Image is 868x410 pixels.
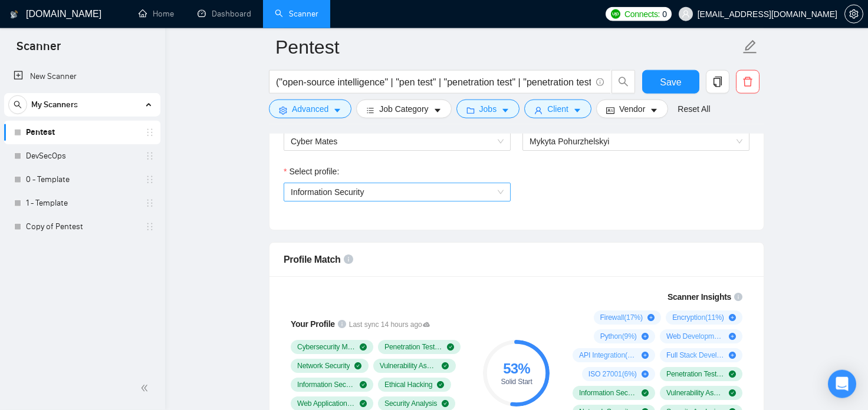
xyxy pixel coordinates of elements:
[26,121,138,144] a: Pentest
[140,382,152,394] span: double-left
[379,102,428,115] span: Job Category
[668,293,731,301] span: Scanner Insights
[14,65,151,88] a: New Scanner
[447,343,454,351] span: check-circle
[384,399,437,408] span: Security Analysis
[666,369,724,379] span: Penetration Testing ( 66 %)
[642,389,649,396] span: check-circle
[344,254,353,264] span: info-circle
[642,333,649,340] span: plus-circle
[844,5,863,24] button: setting
[706,70,729,94] button: copy
[437,381,444,388] span: check-circle
[642,70,699,94] button: Save
[380,361,438,371] span: Vulnerability Assessment
[642,352,649,359] span: plus-circle
[297,361,350,371] span: Network Security
[289,165,339,178] span: Select profile:
[573,106,581,115] span: caret-down
[729,352,736,359] span: plus-circle
[579,388,637,398] span: Information Security ( 60 %)
[433,106,442,115] span: caret-down
[297,399,355,408] span: Web Application Security
[145,151,154,161] span: holder
[442,400,449,407] span: check-circle
[10,5,18,24] img: logo
[145,222,154,232] span: holder
[600,313,643,322] span: Firewall ( 17 %)
[678,102,710,115] a: Reset All
[31,93,78,117] span: My Scanners
[291,319,335,329] span: Your Profile
[734,293,742,301] span: info-circle
[279,106,287,115] span: setting
[579,351,637,360] span: API Integration ( 6 %)
[145,128,154,137] span: holder
[360,381,367,388] span: check-circle
[7,38,70,62] span: Scanner
[736,70,759,94] button: delete
[666,388,724,398] span: Vulnerability Assessment ( 54 %)
[349,319,430,330] span: Last sync 14 hours ago
[145,199,154,208] span: holder
[682,10,690,18] span: user
[291,187,364,197] span: Information Security
[26,168,138,191] a: 0 - Template
[737,77,759,87] span: delete
[524,100,591,118] button: userClientcaret-down
[297,380,355,389] span: Information Security
[647,314,655,321] span: plus-circle
[662,8,667,21] span: 0
[534,106,542,115] span: user
[547,102,568,115] span: Client
[354,362,361,369] span: check-circle
[275,32,740,62] input: Scanner name...
[145,175,154,184] span: holder
[624,8,660,21] span: Connects:
[291,133,504,150] span: Cyber Mates
[26,191,138,215] a: 1 - Template
[666,351,724,360] span: Full Stack Development ( 6 %)
[360,343,367,351] span: check-circle
[442,362,449,369] span: check-circle
[333,106,341,115] span: caret-down
[269,100,351,118] button: settingAdvancedcaret-down
[642,371,649,378] span: plus-circle
[501,106,509,115] span: caret-down
[9,101,27,109] span: search
[611,70,635,94] button: search
[275,9,318,19] a: searchScanner
[26,144,138,168] a: DevSecOps
[706,77,729,87] span: copy
[360,400,367,407] span: check-circle
[530,137,609,146] span: Mykyta Pohurzhelskyi
[198,9,251,19] a: dashboardDashboard
[650,106,658,115] span: caret-down
[338,320,346,328] span: info-circle
[26,215,138,239] a: Copy of Pentest
[606,106,614,115] span: idcard
[4,93,160,239] li: My Scanners
[366,106,374,115] span: bars
[612,77,634,87] span: search
[619,102,645,115] span: Vendor
[384,342,442,352] span: Penetration Testing
[292,102,328,115] span: Advanced
[588,369,637,379] span: ISO 27001 ( 6 %)
[729,314,736,321] span: plus-circle
[828,370,856,398] div: Open Intercom Messenger
[483,362,550,376] div: 53 %
[456,100,520,118] button: folderJobscaret-down
[479,102,497,115] span: Jobs
[284,254,341,264] span: Profile Match
[483,378,550,385] div: Solid Start
[466,106,475,115] span: folder
[297,342,355,352] span: Cybersecurity Management
[845,9,863,19] span: setting
[600,332,637,341] span: Python ( 9 %)
[4,65,160,88] li: New Scanner
[8,95,27,114] button: search
[276,75,591,90] input: Search Freelance Jobs...
[729,389,736,396] span: check-circle
[596,78,604,86] span: info-circle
